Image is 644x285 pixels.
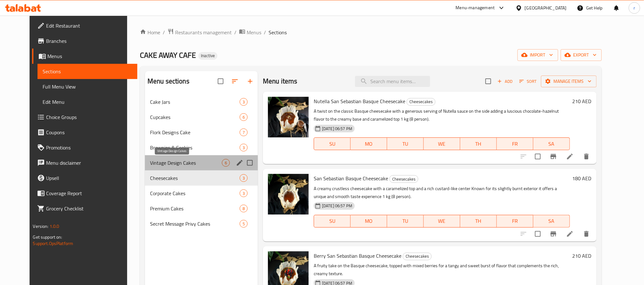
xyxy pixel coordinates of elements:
div: items [240,98,248,106]
span: MO [353,139,385,149]
div: items [240,113,248,121]
span: CAKE AWAY CAFE [140,48,196,62]
h6: 180 AED [572,174,592,183]
button: import [517,49,558,61]
button: Add [495,76,515,86]
span: TH [463,216,494,226]
span: Select to update [531,227,545,241]
button: TH [460,215,497,228]
a: Grocery Checklist [32,201,137,216]
button: WE [424,215,460,228]
span: Get support on: [33,233,62,241]
button: FR [497,137,533,150]
span: TH [463,139,494,149]
span: Secret Message Privy Cakes [150,220,240,228]
span: SU [317,139,348,149]
p: A twist on the classic Basque cheesecake with a generous serving of Nutella sauce on the side add... [314,107,570,123]
span: Cheesecakes [403,253,431,260]
div: Menu-management [456,4,495,12]
span: Inactive [198,53,217,58]
span: MO [353,216,385,226]
img: San Sebastian Basque Cheesecake [268,174,309,215]
span: 6 [222,160,230,166]
span: Promotions [46,144,132,151]
a: Full Menu View [38,79,137,94]
span: FR [499,216,531,226]
p: A fruity take on the Basque cheesecake, topped with mixed berries for a tangy and sweet burst of ... [314,262,570,278]
div: Secret Message Privy Cakes5 [145,216,258,231]
span: SA [536,139,567,149]
span: Premium Cakes [150,205,240,212]
a: Edit Restaurant [32,18,137,33]
span: TU [390,139,421,149]
div: items [240,174,248,182]
button: SU [314,137,351,150]
div: items [240,144,248,151]
a: Edit Menu [38,94,137,109]
span: SA [536,216,567,226]
span: Edit Menu [43,98,132,106]
button: TU [387,215,424,228]
span: Menus [47,52,132,60]
span: Select all sections [214,75,227,88]
a: Restaurants management [168,28,232,36]
span: Sections [269,29,287,36]
span: 3 [240,145,247,151]
button: delete [579,226,594,242]
button: TH [460,137,497,150]
span: 3 [240,190,247,196]
span: Grocery Checklist [46,205,132,212]
span: Version: [33,222,48,230]
span: Cheesecakes [150,174,240,182]
span: Sections [43,68,132,75]
span: Cheesecakes [390,176,418,183]
span: Branches [46,37,132,45]
div: Cheesecakes3 [145,170,258,186]
span: import [523,51,553,59]
span: Nutella San Sebastian Basque Cheesecake [314,96,405,106]
span: Brownies & Cookies [150,144,240,151]
span: 1.0.0 [50,222,59,230]
div: Inactive [198,52,217,60]
a: Sections [38,64,137,79]
div: items [240,220,248,228]
span: Select section [482,75,495,88]
span: Cheesecakes [407,98,435,105]
h6: 210 AED [572,97,592,106]
div: items [240,205,248,212]
a: Branches [32,33,137,49]
a: Upsell [32,170,137,186]
span: Berry San Sebastian Basque Cheesecake [314,251,401,261]
span: Corporate Cakes [150,189,240,197]
span: Restaurants management [175,29,232,36]
a: Menus [32,49,137,64]
li: / [163,29,165,36]
button: SU [314,215,351,228]
span: Edit Restaurant [46,22,132,30]
span: r [634,4,635,11]
span: Coupons [46,129,132,136]
button: WE [424,137,460,150]
button: Manage items [541,76,597,87]
button: MO [351,137,387,150]
h2: Menu items [263,76,298,86]
span: WE [426,139,458,149]
div: Cupcakes6 [145,109,258,125]
div: Brownies & Cookies3 [145,140,258,155]
span: Menu disclaimer [46,159,132,167]
span: Add item [495,76,515,86]
span: Flork Designs Cake [150,129,240,136]
div: [GEOGRAPHIC_DATA] [525,4,567,11]
div: Premium Cakes8 [145,201,258,216]
span: Upsell [46,174,132,182]
div: Corporate Cakes3 [145,186,258,201]
input: search [355,76,430,87]
div: Vintage Design Cakes6edit [145,155,258,170]
span: Choice Groups [46,113,132,121]
h2: Menu sections [147,76,189,86]
span: [DATE] 06:57 PM [319,203,355,209]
